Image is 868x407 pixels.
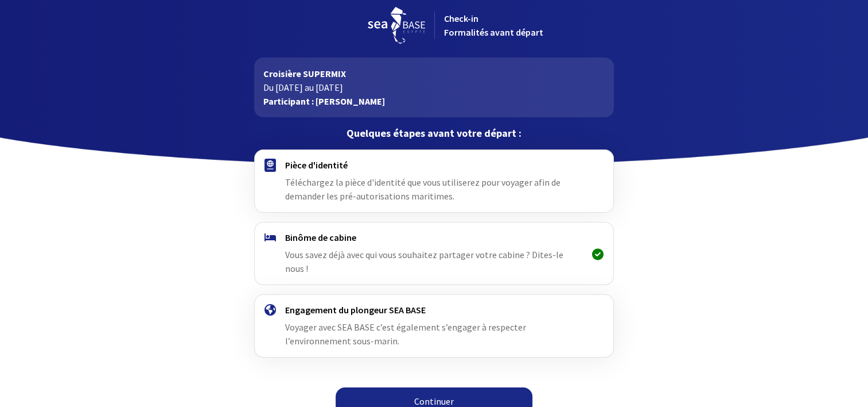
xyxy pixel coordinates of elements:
img: binome.svg [264,233,276,241]
p: Participant : [PERSON_NAME] [263,94,605,108]
span: Vous savez déjà avec qui vous souhaitez partager votre cabine ? Dites-le nous ! [285,249,563,274]
p: Quelques étapes avant votre départ : [254,126,614,140]
span: Check-in Formalités avant départ [444,13,543,38]
img: passport.svg [264,159,276,172]
p: Du [DATE] au [DATE] [263,80,605,94]
span: Téléchargez la pièce d'identité que vous utiliserez pour voyager afin de demander les pré-autoris... [285,176,560,202]
h4: Binôme de cabine [285,232,583,243]
p: Croisière SUPERMIX [263,67,605,80]
span: Voyager avec SEA BASE c’est également s’engager à respecter l’environnement sous-marin. [285,321,526,347]
h4: Pièce d'identité [285,159,583,171]
h4: Engagement du plongeur SEA BASE [285,304,583,316]
img: engagement.svg [264,304,276,316]
img: logo_seabase.svg [368,7,425,44]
